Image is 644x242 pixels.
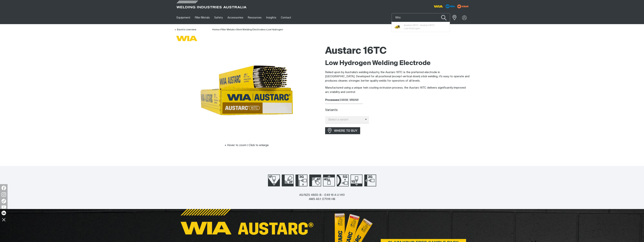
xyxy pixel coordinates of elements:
a: Resources [246,11,264,24]
img: Instagram [2,192,6,197]
p: Relied upon by Australia's welding industry, the Austarc 16TC is the preferred electrode in [GEOG... [325,70,470,83]
input: Product name or item number... [392,13,450,22]
span: 16TC [413,24,418,27]
div: SMAW, MMAW [325,98,470,102]
span: 16TC [429,24,435,27]
p: Manufactured using a unique twin coating extrusion process, the Austarc 16TC delivers significant... [325,86,470,94]
span: WHERE TO BUY [332,128,360,134]
img: Austarc 16TC [200,43,294,137]
a: Home [212,28,219,31]
img: Welding Position 4F [309,175,321,186]
img: Welding Position 2G [364,175,376,186]
span: > [265,28,267,31]
img: miller [456,4,470,9]
label: Variants [325,109,338,112]
img: Welding Position 5G Up [337,175,349,186]
span: Low Hydrogen [404,27,420,30]
span: Austarc - Austarc [404,24,435,27]
img: YouTube [2,205,6,209]
a: Filler Metals [193,11,212,24]
a: Safety [212,11,225,24]
a: Insights [264,11,278,24]
span: Select a variant [325,118,365,122]
img: hide socials [1,216,7,223]
a: Low Hydrogen [267,28,283,31]
img: Welding Position 3G Up [296,175,307,186]
a: Stick Welding Electrodes [236,28,265,31]
img: Welding Position 1F [268,175,280,186]
a: Filler Metals [221,28,234,31]
button: Search products [436,12,451,23]
a: WHERE TO BUY [325,127,360,134]
img: LinkedIn [2,211,6,215]
a: Accessories [225,11,246,24]
button: Hover to zoom | Click to enlarge [222,143,271,148]
h2: Low Hydrogen Welding Electrode [325,59,470,67]
ul: Suggestions [392,22,450,32]
a: Back to overview of Low Hydrogen [174,28,196,31]
strong: Processes: [325,99,340,101]
h1: Austarc 16TC [325,45,470,57]
img: TikTok [2,199,6,203]
img: Facebook [2,186,6,190]
div: AS/NZS 4855-B - E49 16 A U H10 AWS A5.1: E7016 H8 [299,193,345,201]
span: Home [212,28,219,31]
span: > [219,28,221,31]
span: > [234,28,236,31]
a: Equipment [174,11,193,24]
img: Welding Position 4G [323,175,335,186]
nav: Main [174,11,396,24]
a: Contact [279,11,293,24]
img: Welding Position 2F [282,175,294,186]
img: Welding Position 1G [351,175,362,186]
